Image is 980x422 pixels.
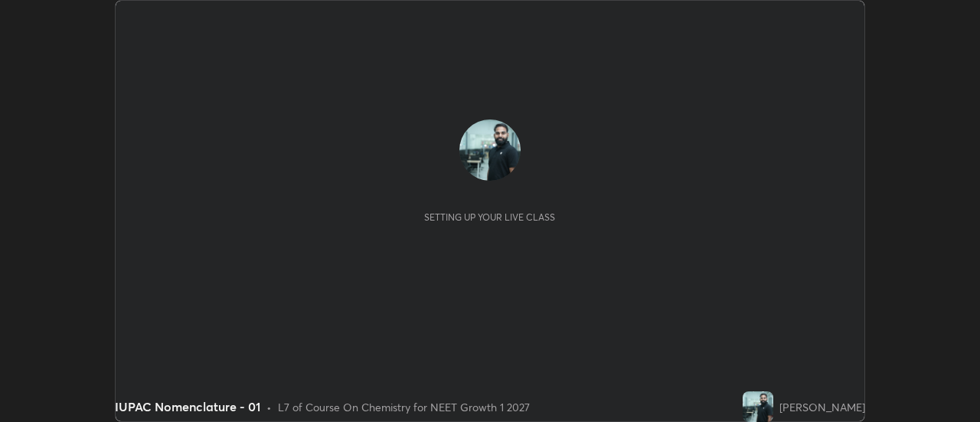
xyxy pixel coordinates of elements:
[459,119,521,181] img: 458855d34a904919bf64d220e753158f.jpg
[278,399,530,415] div: L7 of Course On Chemistry for NEET Growth 1 2027
[779,399,865,415] div: [PERSON_NAME]
[424,211,555,223] div: Setting up your live class
[266,399,272,415] div: •
[743,391,773,422] img: 458855d34a904919bf64d220e753158f.jpg
[115,397,260,416] div: IUPAC Nomenclature - 01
